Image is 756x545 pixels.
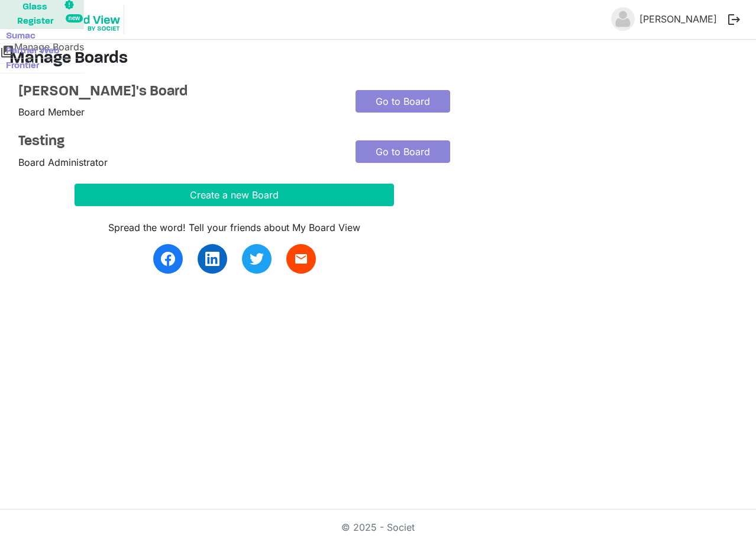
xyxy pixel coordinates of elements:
[205,252,219,266] img: linkedin.svg
[18,133,338,150] a: Testing
[611,7,635,31] img: no-profile-picture.svg
[356,140,450,163] a: Go to Board
[18,84,338,101] a: [PERSON_NAME]'s Board
[250,252,264,266] img: twitter.svg
[356,90,450,113] a: Go to Board
[161,252,175,266] img: facebook.svg
[75,184,394,206] button: Create a new Board
[722,7,747,32] button: logout
[341,521,415,533] a: © 2025 - Societ
[75,220,394,235] div: Spread the word! Tell your friends about My Board View
[18,106,85,118] span: Board Member
[18,156,108,168] span: Board Administrator
[9,49,747,69] h3: Manage Boards
[294,252,308,266] span: email
[286,244,316,274] a: email
[635,7,722,31] a: [PERSON_NAME]
[66,14,83,23] div: new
